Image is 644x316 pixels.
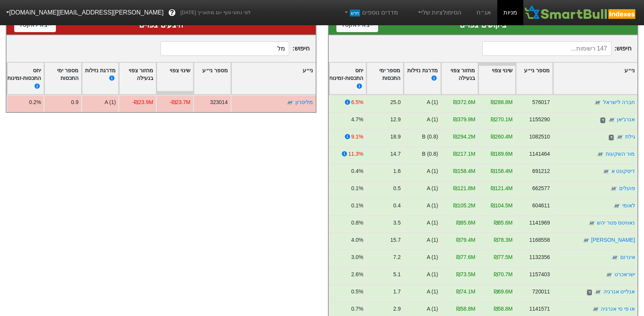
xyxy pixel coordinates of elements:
div: ₪189.6M [490,150,512,158]
div: ₪78.3M [493,236,513,244]
div: Toggle SortBy [119,63,156,94]
div: A (1) [426,288,438,296]
div: 1082510 [529,133,550,141]
a: מליסרון [295,99,313,105]
div: 3.0% [351,253,363,261]
span: חיפוש : [161,41,310,56]
div: ₪73.5M [456,270,475,279]
img: tase link [611,254,619,262]
img: tase link [594,288,602,296]
span: ד [587,290,592,296]
img: tase link [608,116,615,124]
div: ₪121.4M [490,184,512,192]
div: ₪105.2M [453,202,475,210]
div: A (1) [426,305,438,313]
span: לפי נתוני סוף יום מתאריך [DATE] [180,9,251,16]
div: ₪85.6M [456,219,475,227]
div: ביקושים צפויים [336,19,630,31]
div: B (0.8) [422,150,438,158]
div: Toggle SortBy [44,63,81,94]
div: ₪121.8M [453,184,475,192]
div: A (1) [426,184,438,192]
div: Toggle SortBy [326,63,366,94]
div: A (1) [426,236,438,244]
div: ₪77.5M [493,253,513,261]
div: ₪70.7M [493,270,513,279]
div: 6.5% [351,98,363,106]
input: 252 רשומות... [161,41,289,56]
div: 0.1% [351,202,363,210]
img: tase link [286,99,294,107]
div: 720011 [532,288,550,296]
div: ₪372.6M [453,98,475,106]
div: 9.1% [351,133,363,141]
div: 662577 [532,184,550,192]
img: tase link [594,99,601,107]
img: tase link [582,237,590,244]
a: מדדים נוספיםחדש [340,5,401,20]
a: מור השקעות [605,151,635,157]
div: 1132356 [529,253,550,261]
div: B (0.8) [422,133,438,141]
span: ד [600,117,605,124]
div: 18.9 [390,133,400,141]
img: tase link [596,151,604,158]
div: 11.3% [348,150,363,158]
div: A (1) [426,98,438,106]
div: ₪85.6M [493,219,513,227]
div: ₪294.2M [453,133,475,141]
div: היצעים צפויים [14,19,308,31]
div: A (1) [426,116,438,124]
div: 4.7% [351,116,363,124]
a: אנלייט אנרגיה [603,288,635,295]
div: 323014 [210,98,228,106]
a: [PERSON_NAME] [591,237,635,243]
div: 0.2% [29,98,41,106]
div: Toggle SortBy [231,63,316,94]
a: חברה לישראל [603,99,635,105]
div: 604611 [532,202,550,210]
div: 15.7 [390,236,400,244]
div: Toggle SortBy [478,63,515,94]
div: -₪23.7M [170,98,190,106]
a: דיסקונט א [611,168,635,174]
div: ₪58.8M [456,305,475,313]
div: Toggle SortBy [157,63,193,94]
div: 1141571 [529,305,550,313]
img: SmartBull [523,5,638,20]
div: ₪79.4M [456,236,475,244]
div: 0.7% [351,305,363,313]
a: גילת [625,134,635,140]
div: Toggle SortBy [82,63,118,94]
div: 0.5 [393,184,400,192]
div: ₪379.9M [453,116,475,124]
span: חדש [350,10,360,16]
div: 2.9 [393,305,400,313]
a: אנרג'יאן [616,116,635,122]
div: 0.4% [351,167,363,175]
div: 0.5% [351,288,363,296]
div: Toggle SortBy [516,63,552,94]
div: 0.9 [71,98,79,106]
div: ₪77.6M [456,253,475,261]
img: tase link [613,202,621,210]
a: נאוויטס פטר יהש [596,220,635,226]
div: 0.8% [351,219,363,227]
div: 14.7 [390,150,400,158]
div: Toggle SortBy [553,63,637,94]
div: -₪23.9M [132,98,153,106]
div: 0.4 [393,202,400,210]
div: 1157403 [529,270,550,279]
a: או פי סי אנרגיה [600,306,635,312]
div: ₪158.4M [490,167,512,175]
div: 1.6 [393,167,400,175]
div: יחס התכסות-זמינות [329,67,363,91]
img: tase link [610,185,618,193]
div: A (1) [426,270,438,279]
div: ₪104.5M [490,202,512,210]
div: 5.1 [393,270,400,279]
div: מדרגת נזילות [85,67,116,91]
div: ₪217.1M [453,150,475,158]
div: A (1) [426,167,438,175]
div: ₪288.8M [490,98,512,106]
